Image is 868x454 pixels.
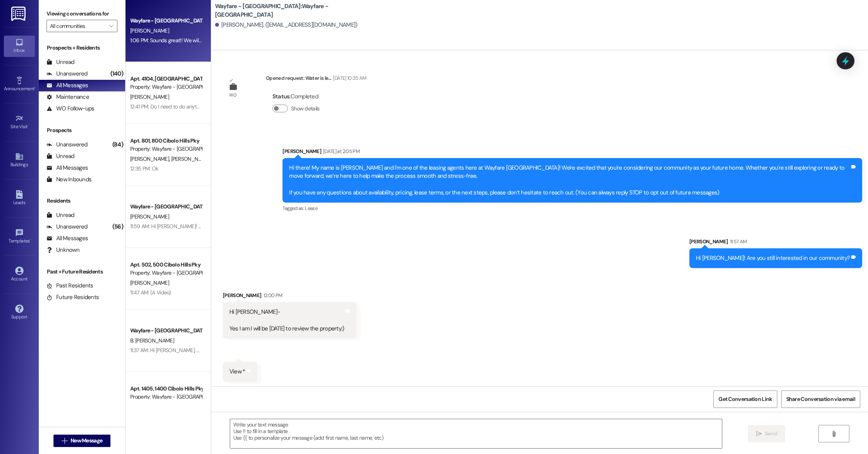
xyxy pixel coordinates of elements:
[305,205,317,212] span: Lease
[46,70,88,78] div: Unanswered
[130,83,202,91] div: Property: Wayfare - [GEOGRAPHIC_DATA]
[130,155,171,162] span: [PERSON_NAME]
[30,237,31,242] span: •
[130,223,290,230] div: 11:59 AM: Hi [PERSON_NAME]! Are you still interested in our community?
[109,23,113,29] i: 
[689,237,862,248] div: [PERSON_NAME]
[831,431,837,437] i: 
[39,268,125,276] div: Past + Future Residents
[748,425,785,442] button: Send
[108,68,125,80] div: (140)
[46,164,88,172] div: All Messages
[46,93,89,101] div: Maintenance
[130,385,202,393] div: Apt. 1405, 1400 Cibolo Hills Pky
[130,261,202,269] div: Apt. 502, 500 Cibolo Hills Pky
[130,279,169,286] span: [PERSON_NAME]
[229,308,344,333] div: Hi [PERSON_NAME]- Yes I am I will be [DATE] to review the property:)
[321,147,360,155] div: [DATE] at 2:05 PM
[4,150,35,171] a: Buildings
[229,368,245,376] div: View *
[46,234,88,242] div: All Messages
[46,223,88,231] div: Unanswered
[130,269,202,277] div: Property: Wayfare - [GEOGRAPHIC_DATA]
[130,93,169,100] span: [PERSON_NAME]
[223,291,357,302] div: [PERSON_NAME]
[110,139,125,151] div: (84)
[291,105,320,113] label: Show details
[46,293,99,301] div: Future Residents
[130,337,174,344] span: B. [PERSON_NAME]
[272,91,323,103] div: : Completed
[718,395,772,403] span: Get Conversation Link
[215,2,370,19] b: Wayfare - [GEOGRAPHIC_DATA]: Wayfare - [GEOGRAPHIC_DATA]
[130,37,231,44] div: 1:06 PM: Sounds great!! We will see you then.
[130,137,202,145] div: Apt. 801, 800 Cibolo Hills Pky
[130,145,202,153] div: Property: Wayfare - [GEOGRAPHIC_DATA]
[728,237,747,246] div: 11:57 AM
[130,327,202,335] div: Wayfare - [GEOGRAPHIC_DATA]
[53,435,111,447] button: New Message
[130,213,169,220] span: [PERSON_NAME]
[28,123,29,128] span: •
[266,74,367,85] div: Opened request: Water is le...
[50,20,105,32] input: All communities
[130,347,412,354] div: 11:37 AM: Hi [PERSON_NAME], Are you still interested in our Wayfare community? Please let me know...
[215,21,358,29] div: [PERSON_NAME]. ([EMAIL_ADDRESS][DOMAIN_NAME])
[4,302,35,323] a: Support
[46,105,94,113] div: WO Follow-ups
[46,282,93,290] div: Past Residents
[171,155,210,162] span: [PERSON_NAME]
[46,175,91,184] div: New Inbounds
[46,8,117,20] label: Viewing conversations for
[130,27,169,34] span: [PERSON_NAME]
[46,246,79,254] div: Unknown
[39,44,125,52] div: Prospects + Residents
[4,36,35,57] a: Inbox
[130,393,202,401] div: Property: Wayfare - [GEOGRAPHIC_DATA]
[4,188,35,209] a: Leads
[696,254,850,262] div: Hi [PERSON_NAME]! Are you still interested in our community?
[130,17,202,25] div: Wayfare - [GEOGRAPHIC_DATA]
[289,164,850,197] div: Hi there! My name is [PERSON_NAME] and I'm one of the leasing agents here at Wayfare [GEOGRAPHIC_...
[756,431,762,437] i: 
[46,152,74,160] div: Unread
[282,203,862,214] div: Tagged as:
[46,211,74,219] div: Unread
[130,165,158,172] div: 12:35 PM: Ok
[71,437,102,445] span: New Message
[46,141,88,149] div: Unanswered
[282,147,862,158] div: [PERSON_NAME]
[130,203,202,211] div: Wayfare - [GEOGRAPHIC_DATA]
[46,81,88,89] div: All Messages
[4,226,35,247] a: Templates •
[331,74,366,82] div: [DATE] 10:35 AM
[11,7,27,21] img: ResiDesk Logo
[765,430,777,438] span: Send
[781,390,860,408] button: Share Conversation via email
[4,264,35,285] a: Account
[272,93,290,100] b: Status
[39,197,125,205] div: Residents
[130,103,219,110] div: 12:41 PM: Do I need to do anything else?
[39,126,125,134] div: Prospects
[262,291,282,299] div: 12:00 PM
[786,395,855,403] span: Share Conversation via email
[130,289,171,296] div: 11:47 AM: (A Video)
[46,58,74,66] div: Unread
[229,91,236,99] div: WO
[713,390,777,408] button: Get Conversation Link
[130,75,202,83] div: Apt. 4104, [GEOGRAPHIC_DATA]
[4,112,35,133] a: Site Visit •
[110,221,125,233] div: (56)
[34,85,36,90] span: •
[62,438,67,444] i: 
